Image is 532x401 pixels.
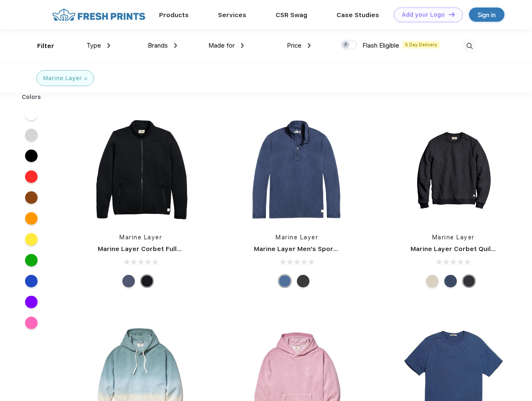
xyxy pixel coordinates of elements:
span: Flash Eligible [362,42,399,49]
a: Marine Layer Men's Sport Quarter Zip [254,245,375,253]
span: Brands [148,42,168,49]
img: dropdown.png [241,43,244,48]
a: Marine Layer [276,234,318,241]
div: Black [141,275,153,287]
img: func=resize&h=266 [398,114,509,225]
img: DT [449,12,455,17]
div: Marine Layer [43,74,82,83]
div: Colors [15,93,48,102]
a: Marine Layer Corbet Full-Zip Jacket [98,245,213,253]
span: Type [86,42,101,49]
span: Price [287,42,301,49]
img: dropdown.png [308,43,311,48]
img: func=resize&h=266 [241,114,352,225]
div: Add your Logo [402,11,445,18]
span: 5 Day Delivery [403,41,440,48]
img: fo%20logo%202.webp [50,8,148,22]
img: func=resize&h=266 [85,114,196,225]
div: Deep Denim [279,275,291,287]
img: dropdown.png [107,43,110,48]
img: desktop_search.svg [463,39,476,53]
span: Made for [208,42,235,49]
img: dropdown.png [174,43,177,48]
div: Navy [122,275,135,287]
div: Charcoal [297,275,309,287]
div: Charcoal [463,275,475,287]
div: Sign in [478,10,496,20]
a: Marine Layer [119,234,162,241]
a: Marine Layer [432,234,475,241]
img: filter_cancel.svg [84,77,87,80]
a: Services [218,11,246,19]
div: Navy Heather [444,275,457,287]
a: CSR Swag [276,11,307,19]
div: Filter [37,41,54,51]
a: Sign in [469,8,504,22]
div: Oat Heather [426,275,438,287]
a: Products [159,11,189,19]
